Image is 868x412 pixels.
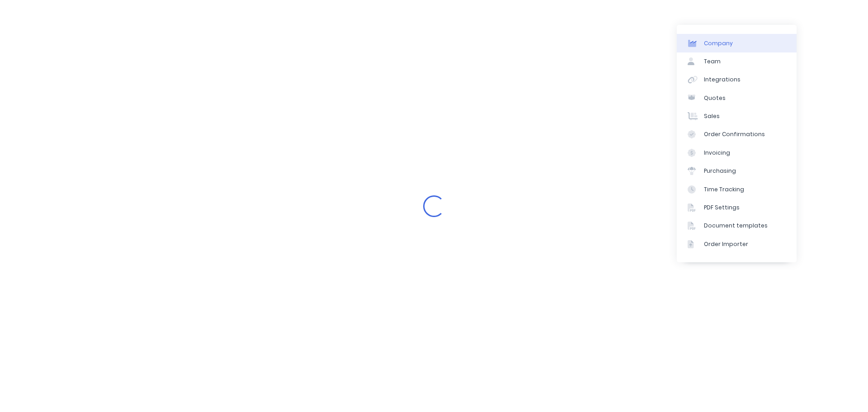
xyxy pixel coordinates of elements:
[677,125,797,143] a: Order Confirmations
[677,162,797,180] a: Purchasing
[677,144,797,162] a: Invoicing
[677,180,797,198] a: Time Tracking
[677,89,797,107] a: Quotes
[704,167,736,175] div: Purchasing
[704,222,768,230] div: Document templates
[704,57,721,66] div: Team
[704,39,733,47] div: Company
[677,107,797,125] a: Sales
[704,149,730,157] div: Invoicing
[704,76,741,84] div: Integrations
[704,185,744,194] div: Time Tracking
[677,217,797,235] a: Document templates
[704,204,740,212] div: PDF Settings
[677,34,797,52] a: Company
[677,199,797,217] a: PDF Settings
[704,112,720,120] div: Sales
[704,130,765,138] div: Order Confirmations
[704,240,748,248] div: Order Importer
[677,52,797,71] a: Team
[704,94,726,102] div: Quotes
[677,71,797,89] a: Integrations
[677,235,797,253] a: Order Importer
